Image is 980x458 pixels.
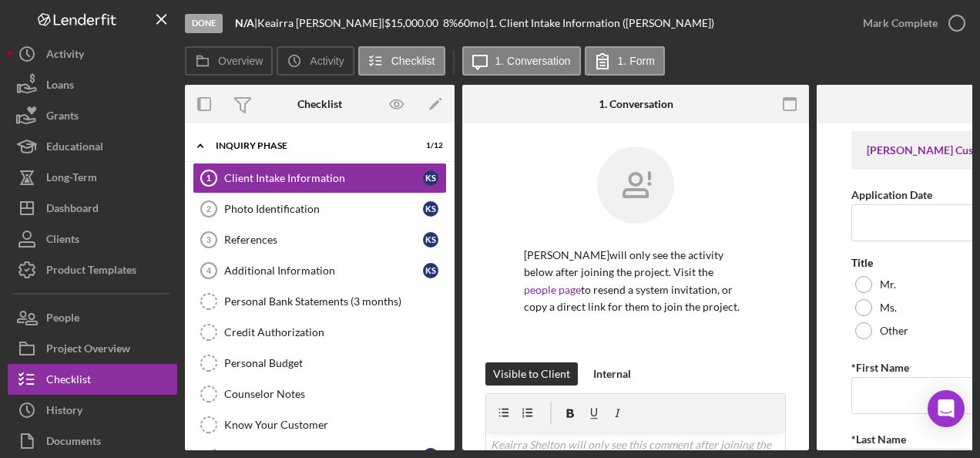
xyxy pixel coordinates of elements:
a: 1Client Intake InformationKS [193,163,447,194]
div: Know Your Customer [224,419,446,431]
div: People [46,302,79,337]
div: K S [423,170,438,186]
a: Credit Authorization [193,317,447,348]
button: Grants [8,100,177,131]
div: $15,000.00 [384,17,443,29]
tspan: 3 [206,235,211,244]
button: Project Overview [8,333,177,364]
label: 1. Form [618,55,655,67]
button: Clients [8,224,177,254]
button: Internal [586,362,639,386]
label: Checklist [391,55,435,67]
button: Long-Term [8,162,177,193]
div: Personal Budget [224,357,446,369]
tspan: 4 [206,266,212,275]
div: Credit Authorization [224,326,446,338]
button: Checklist [8,364,177,395]
label: Overview [218,55,263,67]
div: | 1. Client Intake Information ([PERSON_NAME]) [485,17,714,29]
div: Additional Information [224,264,423,277]
div: Checklist [297,98,342,110]
div: Loans [46,69,74,104]
button: 1. Form [585,46,665,76]
a: Personal Bank Statements (3 months) [193,286,447,317]
div: History [46,395,82,429]
button: Documents [8,426,177,456]
button: Dashboard [8,193,177,224]
label: *Last Name [851,433,906,446]
div: References [224,234,423,246]
a: Counselor Notes [193,379,447,409]
div: Keairra [PERSON_NAME] | [257,17,384,29]
a: Personal Budget [193,348,447,379]
div: Client Intake Information [224,172,423,184]
div: Grants [46,100,79,135]
tspan: 1 [206,173,211,183]
a: people page [524,283,581,296]
button: Visible to Client [485,362,578,386]
label: *First Name [851,361,909,374]
a: 3ReferencesKS [193,224,447,255]
label: Mr. [880,278,896,291]
div: Educational [46,131,103,166]
div: Dashboard [46,193,99,227]
label: Ms. [880,301,897,314]
tspan: 2 [206,204,211,214]
button: Loans [8,69,177,100]
label: 1. Conversation [495,55,571,67]
label: Other [880,325,908,337]
div: Activity [46,39,84,73]
div: K S [423,201,438,217]
button: Activity [277,46,354,76]
div: Counselor Notes [224,388,446,400]
div: Inquiry Phase [216,141,404,150]
button: Overview [185,46,273,76]
div: Visible to Client [493,362,570,386]
label: Activity [310,55,344,67]
a: 4Additional InformationKS [193,255,447,286]
div: Photo Identification [224,203,423,215]
button: Mark Complete [847,8,972,39]
div: 60 mo [458,17,485,29]
div: 1 / 12 [415,141,443,150]
div: Mark Complete [863,8,938,39]
div: Open Intercom Messenger [928,390,965,427]
div: K S [423,232,438,248]
a: 2Photo IdentificationKS [193,194,447,224]
div: Checklist [46,364,91,399]
button: History [8,395,177,426]
button: People [8,302,177,333]
div: K S [423,263,438,278]
div: Done [185,14,223,33]
div: | [235,17,257,29]
div: Clients [46,224,79,258]
div: Product Templates [46,254,136,289]
button: Educational [8,131,177,162]
button: Activity [8,39,177,69]
button: Product Templates [8,254,177,285]
div: Internal [593,362,631,386]
button: 1. Conversation [462,46,581,76]
label: Application Date [851,188,932,201]
a: Know Your Customer [193,409,447,440]
p: [PERSON_NAME] will only see the activity below after joining the project. Visit the to resend a s... [524,247,747,316]
div: 8 % [443,17,458,29]
div: Project Overview [46,333,130,368]
div: Long-Term [46,162,97,197]
div: 1. Conversation [599,98,673,110]
div: Personal Bank Statements (3 months) [224,295,446,308]
b: N/A [235,16,254,29]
